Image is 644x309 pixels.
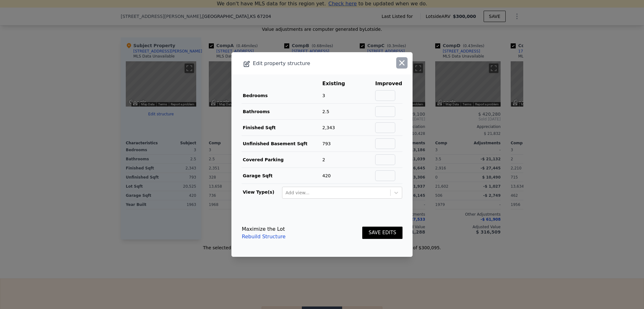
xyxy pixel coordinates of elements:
span: 420 [322,173,331,178]
td: Unfinished Basement Sqft [241,136,322,152]
td: Bathrooms [241,104,322,120]
td: Finished Sqft [241,120,322,136]
th: Improved [375,80,402,88]
td: Bedrooms [241,88,322,104]
span: 3 [322,93,325,98]
span: 2.5 [322,109,329,114]
th: Existing [322,80,355,88]
button: SAVE EDITS [362,227,402,239]
span: 2 [322,157,325,162]
span: 2,343 [322,125,335,130]
td: Garage Sqft [241,168,322,184]
div: Edit property structure [231,59,376,68]
a: Rebuild Structure [242,233,286,240]
td: Covered Parking [241,152,322,168]
div: Maximize the Lot [242,225,286,233]
td: View Type(s) [241,184,282,199]
span: 793 [322,141,331,146]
